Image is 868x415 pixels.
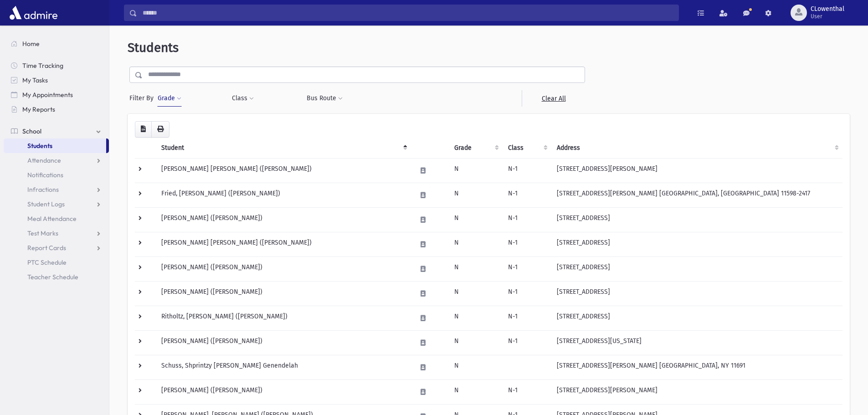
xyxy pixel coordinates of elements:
a: Test Marks [4,226,109,241]
td: [STREET_ADDRESS][PERSON_NAME] [551,379,842,404]
a: Home [4,36,109,51]
span: User [811,13,844,20]
td: N [449,232,503,256]
span: Attendance [27,156,61,164]
td: [PERSON_NAME] ([PERSON_NAME]) [156,330,411,355]
span: My Appointments [22,91,73,99]
span: CLowenthal [811,5,844,13]
td: [PERSON_NAME] ([PERSON_NAME]) [156,379,411,404]
a: Notifications [4,168,109,182]
td: [PERSON_NAME] [PERSON_NAME] ([PERSON_NAME]) [156,232,411,256]
a: Teacher Schedule [4,270,109,284]
td: [PERSON_NAME] ([PERSON_NAME]) [156,207,411,232]
td: [STREET_ADDRESS] [551,232,842,256]
td: N [449,256,503,281]
a: School [4,124,109,138]
button: Grade [157,90,182,107]
td: N-1 [503,306,551,330]
td: N-1 [503,158,551,183]
span: Students [128,40,179,55]
span: Teacher Schedule [27,273,78,281]
a: Clear All [522,90,585,107]
td: [STREET_ADDRESS] [551,306,842,330]
a: Students [4,138,106,153]
span: Home [22,40,40,48]
button: Print [151,121,169,138]
td: [STREET_ADDRESS] [551,281,842,306]
button: CSV [135,121,152,138]
a: PTC Schedule [4,255,109,270]
td: N-1 [503,379,551,404]
td: N [449,207,503,232]
span: Notifications [27,171,63,179]
td: N [449,158,503,183]
td: N-1 [503,232,551,256]
a: Infractions [4,182,109,197]
input: Search [137,5,678,21]
td: [STREET_ADDRESS][PERSON_NAME] [GEOGRAPHIC_DATA], NY 11691 [551,355,842,379]
td: Fried, [PERSON_NAME] ([PERSON_NAME]) [156,183,411,207]
span: Report Cards [27,244,66,252]
a: Time Tracking [4,58,109,73]
td: N-1 [503,256,551,281]
td: N-1 [503,281,551,306]
span: Time Tracking [22,61,63,70]
td: N [449,330,503,355]
td: N [449,183,503,207]
td: [PERSON_NAME] ([PERSON_NAME]) [156,256,411,281]
a: My Appointments [4,87,109,102]
td: [STREET_ADDRESS][PERSON_NAME] [GEOGRAPHIC_DATA], [GEOGRAPHIC_DATA] 11598-2417 [551,183,842,207]
th: Address: activate to sort column ascending [551,138,842,159]
td: N-1 [503,330,551,355]
td: N [449,355,503,379]
span: PTC Schedule [27,258,67,266]
td: [STREET_ADDRESS] [551,256,842,281]
a: Meal Attendance [4,211,109,226]
span: My Tasks [22,76,48,84]
th: Class: activate to sort column ascending [503,138,551,159]
th: Grade: activate to sort column ascending [449,138,503,159]
td: N [449,379,503,404]
a: My Reports [4,102,109,117]
span: School [22,127,41,135]
span: Filter By [129,93,157,103]
th: Student: activate to sort column descending [156,138,411,159]
td: [PERSON_NAME] ([PERSON_NAME]) [156,281,411,306]
td: [STREET_ADDRESS][PERSON_NAME] [551,158,842,183]
td: N [449,306,503,330]
button: Bus Route [306,90,343,107]
td: Schuss, Shprintzy [PERSON_NAME] Genendelah [156,355,411,379]
span: Infractions [27,185,59,194]
a: Student Logs [4,197,109,211]
a: My Tasks [4,73,109,87]
td: Ritholtz, [PERSON_NAME] ([PERSON_NAME]) [156,306,411,330]
span: Students [27,142,52,150]
td: [PERSON_NAME] [PERSON_NAME] ([PERSON_NAME]) [156,158,411,183]
td: N-1 [503,207,551,232]
span: My Reports [22,105,55,113]
img: AdmirePro [7,4,60,22]
td: [STREET_ADDRESS][US_STATE] [551,330,842,355]
a: Report Cards [4,241,109,255]
a: Attendance [4,153,109,168]
button: Class [231,90,254,107]
span: Meal Attendance [27,215,77,223]
td: [STREET_ADDRESS] [551,207,842,232]
span: Student Logs [27,200,65,208]
td: N [449,281,503,306]
td: N-1 [503,183,551,207]
span: Test Marks [27,229,58,237]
